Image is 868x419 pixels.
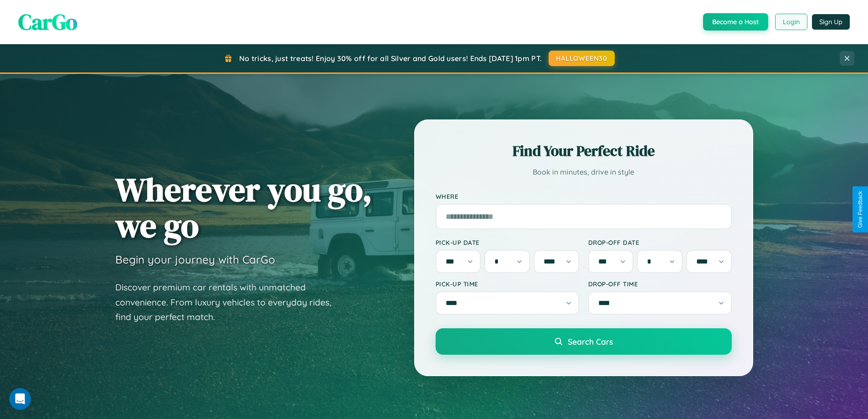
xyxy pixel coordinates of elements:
[588,238,732,246] label: Drop-off Date
[703,13,768,31] button: Become a Host
[436,280,579,288] label: Pick-up Time
[812,14,850,30] button: Sign Up
[18,7,77,37] span: CarGo
[775,14,807,30] button: Login
[436,192,732,200] label: Where
[857,191,863,228] div: Give Feedback
[549,51,615,66] button: HALLOWEEN30
[115,280,343,325] p: Discover premium car rentals with unmatched convenience. From luxury vehicles to everyday rides, ...
[436,141,732,161] h2: Find Your Perfect Ride
[9,388,31,410] iframe: Intercom live chat
[436,238,579,246] label: Pick-up Date
[115,171,372,243] h1: Wherever you go, we go
[239,54,542,63] span: No tricks, just treats! Enjoy 30% off for all Silver and Gold users! Ends [DATE] 1pm PT.
[436,328,732,355] button: Search Cars
[115,253,275,266] h3: Begin your journey with CarGo
[588,280,732,288] label: Drop-off Time
[568,336,613,347] span: Search Cars
[436,166,732,179] p: Book in minutes, drive in style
